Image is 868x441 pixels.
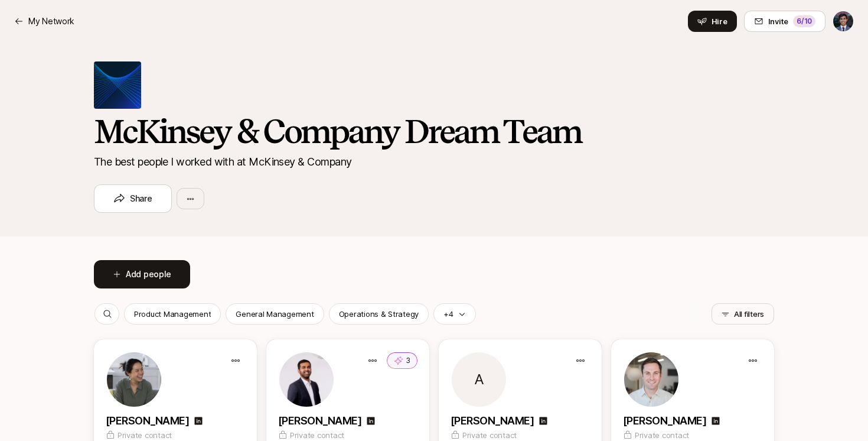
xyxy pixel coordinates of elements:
[768,15,788,27] span: Invite
[387,352,417,369] button: 3
[290,429,344,441] p: Private contact
[94,184,172,213] button: Share
[106,413,189,429] p: [PERSON_NAME]
[433,303,475,325] button: +4
[462,429,517,441] p: Private contact
[113,192,152,206] span: Share
[833,11,854,32] button: Avi Saraf
[89,154,356,170] p: The best people I worked with at McKinsey & Company
[451,413,534,429] p: [PERSON_NAME]
[443,308,453,320] p: +4
[28,14,74,28] p: My Network
[712,15,727,27] span: Hire
[474,372,484,387] p: A
[134,308,211,320] p: Product Management
[279,352,334,407] img: 4c06a82b_0ffb_4f6c_a3c8_d76ab54e78d8.jfif
[623,413,706,429] p: [PERSON_NAME]
[635,429,689,441] p: Private contact
[793,15,815,27] div: 6 /10
[94,260,190,288] button: Add people
[712,303,774,325] button: All filters
[118,429,172,441] p: Private contact
[406,355,410,366] p: 3
[833,11,853,31] img: Avi Saraf
[339,308,419,320] p: Operations & Strategy
[107,352,161,407] img: f254fb60_7890_4a9d_808a_d0050e689280.jpg
[94,61,141,109] img: McKinsey & Company Dream Team
[744,11,825,32] button: Invite6/10
[236,308,314,320] p: General Management
[688,11,737,32] button: Hire
[624,352,678,407] img: fc840a1f_4db0_4a39_8335_9970ab56da06.jfif
[278,413,361,429] p: [PERSON_NAME]
[89,114,586,149] h2: McKinsey & Company Dream Team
